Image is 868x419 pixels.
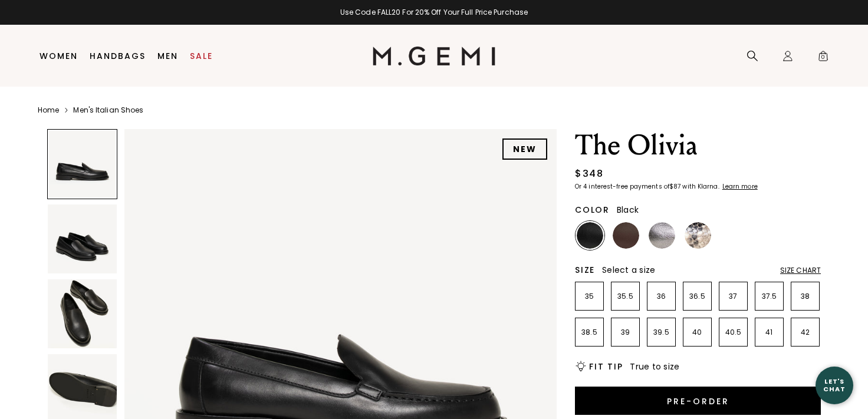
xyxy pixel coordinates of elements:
p: 38 [791,292,819,301]
klarna-placement-style-cta: Learn more [722,182,758,191]
img: Black [577,222,603,249]
p: 40 [683,328,711,337]
div: Let's Chat [816,378,853,392]
p: 39 [611,328,639,337]
p: 37 [719,292,747,301]
h2: Size [575,265,595,275]
p: 36.5 [683,292,711,301]
img: Chocolate [613,222,639,249]
klarna-placement-style-body: with Klarna [682,182,721,191]
a: Sale [190,51,213,61]
img: The Olivia [48,279,117,348]
div: Size Chart [780,266,821,275]
a: Home [38,105,59,115]
img: M.Gemi [373,47,496,65]
p: 35.5 [611,292,639,301]
p: 35 [576,292,603,301]
span: Black [617,204,639,216]
klarna-placement-style-amount: $87 [669,182,680,191]
p: 37.5 [755,292,783,301]
button: Pre-order [575,387,821,415]
p: 39.5 [647,328,675,337]
p: 36 [647,292,675,301]
img: Gunmetal [649,222,675,249]
h2: Fit Tip [589,362,623,371]
div: NEW [502,138,547,160]
a: Handbags [90,51,146,61]
a: Learn more [721,183,758,190]
a: Men [157,51,178,61]
span: 0 [817,52,829,64]
h2: Color [575,205,610,215]
p: 41 [755,328,783,337]
p: 38.5 [576,328,603,337]
p: 40.5 [719,328,747,337]
a: Women [40,51,78,61]
h1: The Olivia [575,129,821,162]
img: Black and White [685,222,711,249]
span: True to size [630,361,679,372]
span: Select a size [602,264,655,276]
img: The Olivia [48,204,117,273]
p: 42 [791,328,819,337]
a: Men's Italian Shoes [73,105,143,115]
klarna-placement-style-body: Or 4 interest-free payments of [575,182,669,191]
div: $348 [575,167,603,181]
